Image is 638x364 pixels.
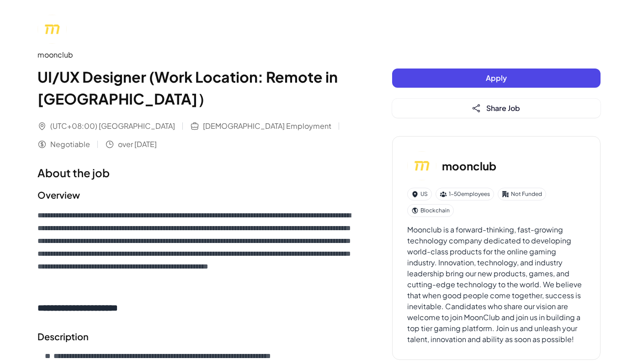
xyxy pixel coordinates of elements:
div: Blockchain [407,204,454,217]
span: [DEMOGRAPHIC_DATA] Employment [203,121,331,132]
h1: UI/UX Designer (Work Location: Remote in [GEOGRAPHIC_DATA]） [37,66,356,110]
img: mo [407,151,436,180]
button: Share Job [392,99,601,118]
div: US [407,188,432,200]
h2: Overview [37,188,356,202]
span: Share Job [486,103,520,113]
h1: About the job [37,164,356,181]
div: Moonclub is a forward-thinking, fast-growing technology company dedicated to developing world-cla... [407,224,585,345]
span: over [DATE] [118,139,157,150]
h3: moonclub [442,158,496,174]
div: moonclub [37,49,356,60]
div: 1-50 employees [436,188,494,200]
span: Negotiable [50,139,90,150]
span: Apply [486,73,507,83]
span: (UTC+08:00) [GEOGRAPHIC_DATA] [50,121,175,132]
button: Apply [392,69,601,88]
h2: Description [37,330,356,343]
img: mo [37,15,67,44]
div: Not Funded [498,188,546,200]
